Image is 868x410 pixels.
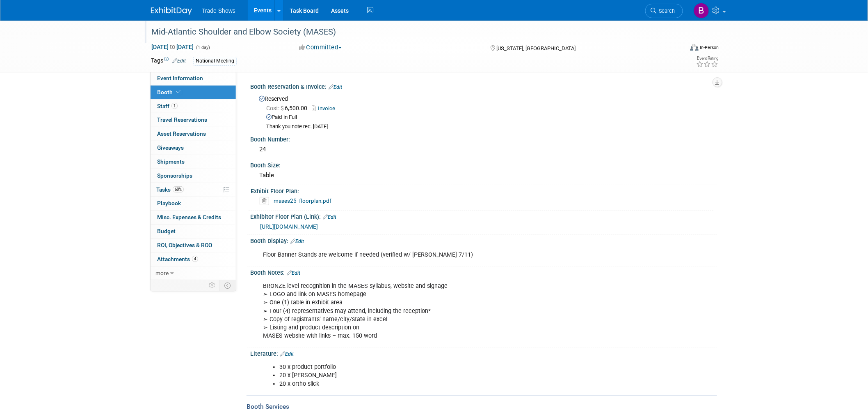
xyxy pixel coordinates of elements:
i: Booth reservation complete [176,90,180,94]
a: Playbook [151,197,236,210]
span: Event Information [157,75,203,81]
span: Misc. Expenses & Credits [157,214,221,220]
span: 60% [173,186,184,192]
span: to [169,44,176,50]
span: Attachments [157,256,198,262]
img: ExhibitDay [151,7,192,15]
a: Budget [151,225,236,238]
li: 30 x product portfolio [279,363,622,371]
a: Staff1 [151,100,236,113]
a: ROI, Objectives & ROO [151,239,236,252]
div: Booth Notes: [250,266,717,277]
div: Mid-Atlantic Shoulder and Elbow Society (MASES) [148,25,671,39]
a: Edit [280,351,294,357]
a: more [151,266,236,280]
td: Toggle Event Tabs [219,280,236,291]
div: Table [256,169,711,182]
a: Edit [172,58,186,64]
a: Edit [329,84,342,90]
span: Tasks [156,186,184,193]
span: 1 [171,103,178,109]
span: Search [656,8,675,14]
a: Giveaways [151,141,236,155]
span: Staff [157,103,178,109]
td: Personalize Event Tab Strip [205,280,219,291]
a: Misc. Expenses & Credits [151,211,236,224]
span: [DATE] [DATE] [151,43,194,51]
div: Booth Size: [250,159,717,169]
a: Edit [287,270,300,276]
a: Search [645,4,683,18]
div: Thank you note rec. [DATE] [266,123,711,130]
span: Trade Shows [202,7,235,14]
div: Booth Number: [250,133,717,144]
div: 24 [256,143,711,156]
span: Sponsorships [157,172,192,179]
li: 20 x ortho slick [279,380,622,388]
a: Tasks60% [151,183,236,197]
span: Shipments [157,158,185,165]
div: Exhibit Floor Plan: [251,185,713,195]
td: Tags [151,56,186,66]
a: Attachments4 [151,252,236,266]
a: [URL][DOMAIN_NAME] [260,223,318,230]
div: Floor Banner Stands are welcome if needed (verified w/ [PERSON_NAME] 7/11) [257,247,627,263]
span: Budget [157,228,176,234]
span: Travel Reservations [157,116,207,123]
div: Event Format [635,43,719,55]
div: Exhibitor Floor Plan (Link): [250,211,717,221]
span: [US_STATE], [GEOGRAPHIC_DATA] [496,45,576,51]
span: Playbook [157,200,181,206]
div: Event Rating [697,56,719,60]
div: Literature: [250,347,717,358]
a: Booth [151,86,236,99]
img: Becca Rensi [694,3,709,19]
a: Edit [323,214,336,220]
a: Edit [290,239,304,244]
a: Shipments [151,155,236,169]
div: Booth Display: [250,235,717,246]
img: Format-Inperson.png [690,44,699,51]
div: Booth Reservation & Invoice: [250,81,717,91]
a: Delete attachment? [260,198,272,204]
a: Sponsorships [151,169,236,183]
span: Cost: $ [266,105,285,111]
div: BRONZE level recognition in the MASES syllabus, website and signage ➢ LOGO and link on MASES home... [257,278,627,344]
button: Committed [296,43,345,52]
span: (1 day) [195,45,210,50]
span: ROI, Objectives & ROO [157,242,212,248]
li: 20 x [PERSON_NAME] [279,371,622,380]
a: Travel Reservations [151,113,236,127]
a: Asset Reservations [151,127,236,141]
a: mases25_floorplan.pdf [274,197,331,204]
span: Booth [157,89,182,95]
span: Giveaways [157,144,184,151]
span: 4 [192,256,198,262]
a: Invoice [312,105,339,111]
span: Asset Reservations [157,130,206,137]
div: National Meeting [193,57,237,65]
span: 6,500.00 [266,105,311,111]
div: In-Person [700,44,719,51]
a: Event Information [151,72,236,85]
div: Reserved [256,93,711,130]
div: Paid in Full [266,114,711,121]
span: more [155,270,169,276]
